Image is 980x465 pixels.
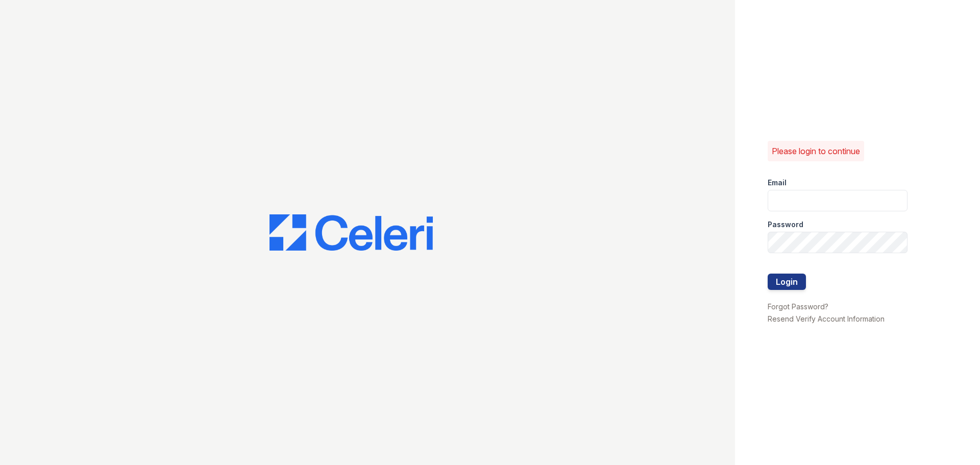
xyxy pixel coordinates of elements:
label: Email [768,178,787,188]
a: Forgot Password? [768,302,828,311]
img: CE_Logo_Blue-a8612792a0a2168367f1c8372b55b34899dd931a85d93a1a3d3e32e68fde9ad4.png [269,214,433,251]
a: Resend Verify Account Information [768,314,885,323]
p: Please login to continue [772,145,860,157]
label: Password [768,219,803,230]
button: Login [768,274,806,290]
